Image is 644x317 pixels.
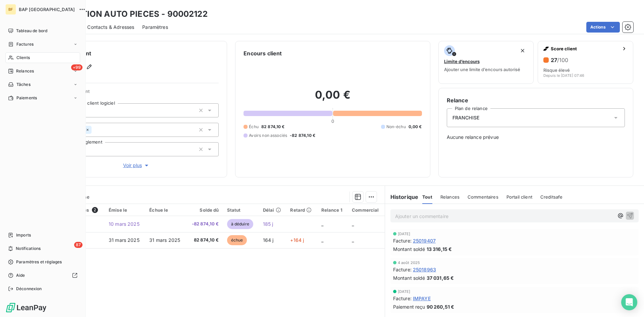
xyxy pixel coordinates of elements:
span: 90 260,51 € [427,303,454,310]
span: Facture : [393,295,412,302]
span: _ [352,237,354,243]
span: 10 mars 2025 [109,221,140,227]
span: Facture : [393,266,412,273]
span: 185 j [263,221,273,227]
span: à déduire [227,219,253,229]
span: 87 [74,242,83,248]
span: _ [321,237,323,243]
span: 164 j [263,237,274,243]
span: 0 [331,118,334,124]
div: Émise le [109,207,141,213]
span: IMPAYE [413,295,431,302]
h3: SOLUTION AUTO PIECES - 90002122 [59,8,208,20]
span: [DATE] [398,289,411,294]
button: Actions [586,22,620,33]
span: Propriétés Client [54,89,219,98]
span: Commentaires [468,194,498,200]
input: Ajouter une valeur [92,127,97,133]
span: BAP [GEOGRAPHIC_DATA] [19,7,75,12]
span: Clients [16,55,30,61]
span: Déconnexion [16,286,42,292]
span: 0,00 € [409,124,422,130]
span: _ [352,221,354,227]
span: Depuis le [DATE] 07:46 [543,73,584,77]
div: Relance 1 [321,207,344,213]
h6: Relance [447,96,625,104]
h6: 27 [551,57,568,63]
div: Échue le [149,207,182,213]
span: Contacts & Adresses [87,24,134,31]
span: 4 août 2025 [398,261,420,265]
span: Paiements [16,95,37,101]
span: -82 874,10 € [190,221,219,227]
img: Logo LeanPay [5,302,47,313]
span: 2 [92,207,98,213]
div: Solde dû [190,207,219,213]
span: 31 mars 2025 [109,237,140,243]
h2: 0,00 € [244,88,422,108]
span: /100 [557,57,568,63]
span: Ajouter une limite d’encours autorisé [444,67,520,72]
span: [DATE] [398,232,411,236]
div: BF [5,4,16,15]
div: Délai [263,207,282,213]
span: échue [227,235,247,245]
span: +99 [71,64,83,70]
span: 25018963 [413,266,436,273]
span: FRANCHISE [452,114,479,121]
span: Portail client [506,194,532,200]
span: Facture : [393,237,412,244]
span: Avoirs non associés [249,133,287,139]
span: +164 j [290,237,304,243]
span: Relances [16,68,34,74]
span: Tâches [16,82,31,88]
a: Aide [5,270,80,281]
h6: Historique [385,193,419,201]
span: _ [321,221,323,227]
button: Limite d’encoursAjouter une limite d’encours autorisé [438,41,534,84]
span: Montant soldé [393,246,425,253]
span: Paramètres [142,24,168,31]
div: Retard [290,207,313,213]
span: 25019407 [413,237,436,244]
span: 82 874,10 € [261,124,285,130]
span: 37 031,65 € [427,274,454,281]
span: Paiement reçu [393,303,425,310]
span: Échu [249,124,259,130]
span: Factures [16,41,34,47]
h6: Encours client [244,49,282,57]
div: Open Intercom Messenger [621,294,637,310]
span: Limite d’encours [444,59,480,64]
span: 82 874,10 € [190,237,219,244]
span: Creditsafe [540,194,563,200]
div: Commercial [352,207,381,213]
h6: Informations client [41,49,219,57]
span: Tout [422,194,432,200]
button: Voir plus [54,162,219,169]
span: Montant soldé [393,274,425,281]
span: 13 316,15 € [427,246,452,253]
span: Aide [16,272,25,278]
span: Imports [16,232,31,238]
span: 31 mars 2025 [149,237,180,243]
span: -82 874,10 € [290,133,315,139]
span: Voir plus [123,162,150,169]
span: Tableau de bord [16,28,47,34]
span: Score client [551,46,619,51]
button: Score client27/100Risque élevéDepuis le [DATE] 07:46 [538,41,633,84]
span: Paramètres et réglages [16,259,62,265]
span: Relances [440,194,460,200]
span: Non-échu [386,124,406,130]
span: Risque élevé [543,67,570,73]
span: Notifications [16,246,41,252]
span: Aucune relance prévue [447,134,625,141]
div: Statut [227,207,255,213]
